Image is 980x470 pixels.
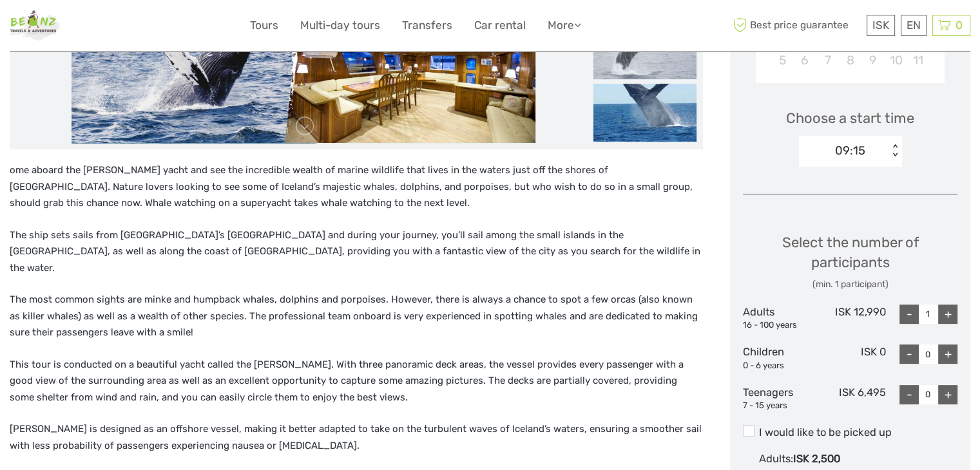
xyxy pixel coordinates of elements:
[743,278,957,291] div: (min. 1 participant)
[884,50,907,71] div: Choose Friday, October 10th, 2025
[743,385,814,412] div: Teenagers
[794,50,816,71] div: Choose Monday, October 6th, 2025
[890,144,901,158] div: < >
[938,344,957,364] div: +
[816,50,839,71] div: Choose Tuesday, October 7th, 2025
[901,15,927,36] div: EN
[743,319,814,332] div: 16 - 100 years
[814,344,886,371] div: ISK 0
[899,305,919,324] div: -
[899,385,919,404] div: -
[10,227,703,277] p: The ship sets sails from [GEOGRAPHIC_DATA]’s [GEOGRAPHIC_DATA] and during your journey, you’ll sa...
[839,50,861,71] div: Choose Wednesday, October 8th, 2025
[250,16,278,35] a: Tours
[10,10,61,41] img: 1598-dd87be38-8058-414b-8777-4cf53ab65514_logo_small.jpg
[10,162,703,212] p: ome aboard the [PERSON_NAME] yacht and see the incredible wealth of marine wildlife that lives in...
[771,50,793,71] div: Choose Sunday, October 5th, 2025
[899,344,919,364] div: -
[743,232,957,291] div: Select the number of participants
[938,385,957,404] div: +
[10,292,703,341] p: The most common sights are minke and humpback whales, dolphins and porpoises. However, there is a...
[793,453,840,465] span: ISK 2,500
[730,15,863,36] span: Best price guarantee
[872,19,889,32] span: ISK
[938,305,957,324] div: +
[814,305,886,332] div: ISK 12,990
[593,84,697,142] img: 88454acf56df446f9f9a46d357d9e0fe_slider_thumbnail.jpg
[548,16,581,35] a: More
[10,421,703,454] p: [PERSON_NAME] is designed as an offshore vessel, making it better adapted to take on the turbulen...
[814,385,886,412] div: ISK 6,495
[743,305,814,332] div: Adults
[907,50,930,71] div: Choose Saturday, October 11th, 2025
[835,142,865,159] div: 09:15
[474,16,526,35] a: Car rental
[743,360,814,372] div: 0 - 6 years
[148,20,164,35] button: Open LiveChat chat widget
[743,400,814,412] div: 7 - 15 years
[743,344,814,371] div: Children
[786,108,914,128] span: Choose a start time
[18,23,146,33] p: We're away right now. Please check back later!
[300,16,380,35] a: Multi-day tours
[861,50,884,71] div: Choose Thursday, October 9th, 2025
[743,425,957,440] label: I would like to be picked up
[954,19,965,32] span: 0
[402,16,452,35] a: Transfers
[759,453,793,465] span: Adults :
[10,357,703,406] p: This tour is conducted on a beautiful yacht called the [PERSON_NAME]. With three panoramic deck a...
